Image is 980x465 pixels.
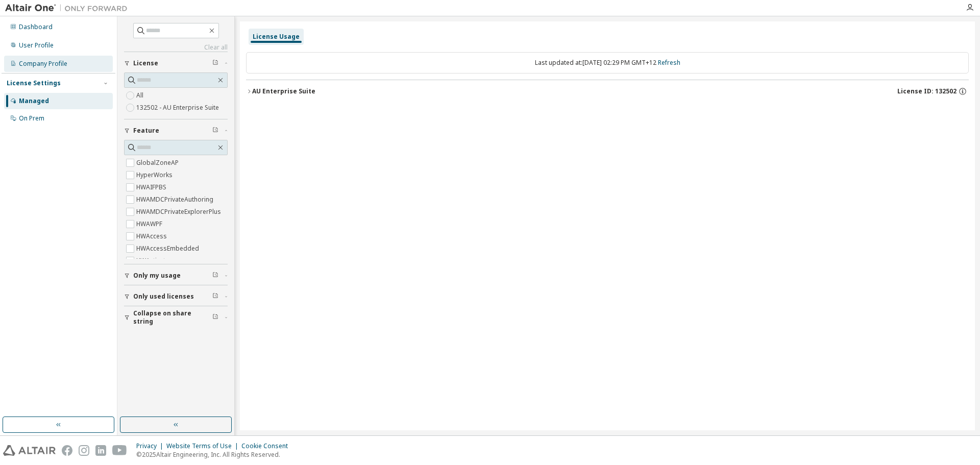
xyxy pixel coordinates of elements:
label: GlobalZoneAP [136,157,181,169]
label: HWActivate [136,255,171,267]
label: HWAccess [136,230,169,242]
div: On Prem [19,114,44,123]
img: Altair One [5,3,133,13]
button: Collapse on share string [124,306,228,329]
div: Website Terms of Use [166,442,241,450]
button: License [124,52,228,75]
div: Dashboard [19,23,53,31]
a: Refresh [658,58,680,67]
span: License ID: 132502 [897,87,957,95]
label: 132502 - AU Enterprise Suite [136,102,221,114]
label: HWAMDCPrivateExplorerPlus [136,206,223,218]
label: HWAWPF [136,218,164,230]
img: youtube.svg [112,445,127,456]
img: linkedin.svg [95,445,106,456]
span: Clear filter [212,313,218,322]
img: instagram.svg [79,445,89,456]
button: Feature [124,119,228,142]
div: License Usage [253,33,300,41]
span: Only used licenses [133,292,194,301]
div: Managed [19,97,49,105]
label: All [136,89,145,102]
div: License Settings [7,79,61,87]
img: facebook.svg [62,445,72,456]
div: Last updated at: [DATE] 02:29 PM GMT+12 [246,52,969,74]
span: License [133,59,158,67]
label: HWAMDCPrivateAuthoring [136,193,215,206]
div: Company Profile [19,60,67,68]
a: Clear all [124,43,228,52]
p: © 2025 Altair Engineering, Inc. All Rights Reserved. [136,450,294,459]
div: User Profile [19,41,54,50]
button: Only my usage [124,264,228,287]
span: Clear filter [212,292,218,301]
span: Clear filter [212,127,218,135]
div: AU Enterprise Suite [252,87,315,95]
label: HWAIFPBS [136,181,168,193]
button: AU Enterprise SuiteLicense ID: 132502 [246,80,969,103]
img: altair_logo.svg [3,445,56,456]
span: Feature [133,127,159,135]
div: Cookie Consent [241,442,294,450]
span: Collapse on share string [133,309,212,326]
label: HWAccessEmbedded [136,242,201,255]
button: Only used licenses [124,285,228,308]
div: Privacy [136,442,166,450]
span: Clear filter [212,272,218,280]
span: Clear filter [212,59,218,67]
span: Only my usage [133,272,181,280]
label: HyperWorks [136,169,175,181]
